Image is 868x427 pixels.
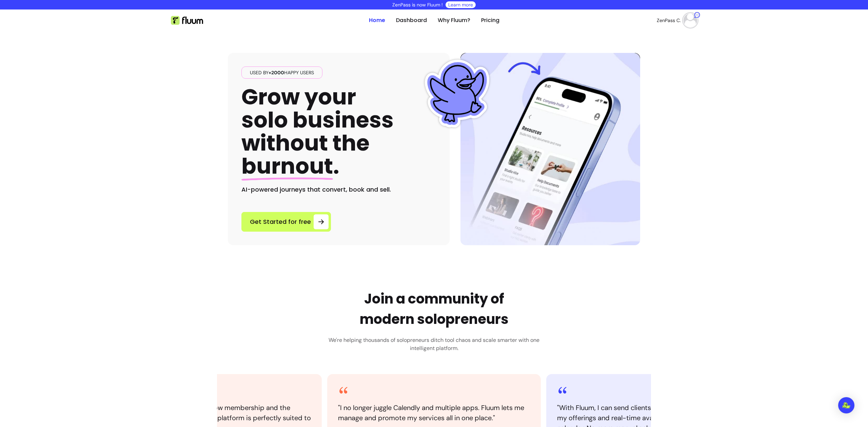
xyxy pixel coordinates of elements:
[324,336,544,352] h3: We're helping thousands of solopreneurs ditch tool chaos and scale smarter with one intelligent p...
[684,14,697,27] img: avatar
[448,1,473,8] a: Learn more
[392,1,443,8] p: ZenPass is now Fluum !
[250,217,311,227] span: Get Started for free
[369,16,385,24] a: Home
[438,16,470,24] a: Why Fluum?
[838,397,854,413] div: Open Intercom Messenger
[241,185,436,194] h2: AI-powered journeys that convert, book and sell.
[269,70,284,76] span: +2000
[360,289,509,329] h2: Join a community of modern solopreneurs
[657,14,697,27] button: avatarZenPass C.
[247,69,317,76] span: Used by happy users
[396,16,427,24] a: Dashboard
[481,16,499,24] a: Pricing
[460,53,640,245] img: Hero
[657,17,681,24] span: ZenPass C.
[241,85,394,178] h1: Grow your solo business without the .
[241,212,331,232] a: Get Started for free
[171,16,203,25] img: Fluum Logo
[423,60,491,128] img: Fluum Duck sticker
[338,403,530,423] blockquote: " I no longer juggle Calendly and multiple apps. Fluum lets me manage and promote my services all...
[241,151,333,181] span: burnout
